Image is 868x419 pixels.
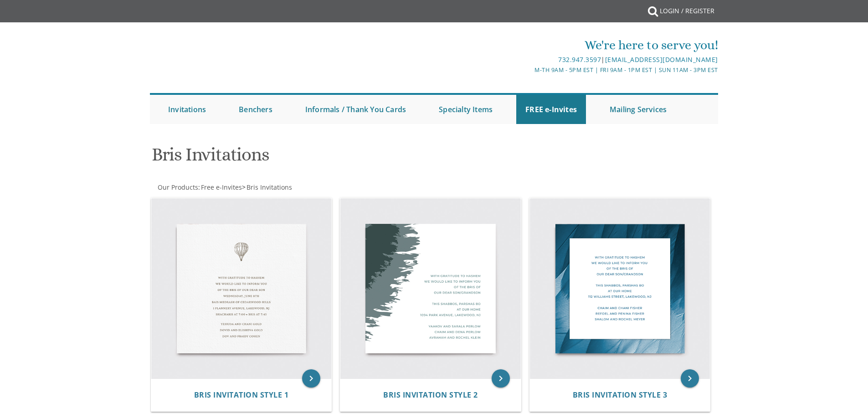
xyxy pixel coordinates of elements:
a: FREE e-Invites [516,95,586,124]
a: keyboard_arrow_right [681,369,699,388]
a: Mailing Services [601,95,676,124]
h1: Bris Invitations [152,145,524,171]
a: Informals / Thank You Cards [296,95,415,124]
a: Bris Invitations [246,183,292,191]
span: Bris Invitation Style 1 [194,390,289,400]
div: : [150,183,434,192]
div: M-Th 9am - 5pm EST | Fri 9am - 1pm EST | Sun 11am - 3pm EST [340,65,718,75]
img: Bris Invitation Style 3 [530,198,710,379]
a: Bris Invitation Style 3 [573,391,668,399]
span: Free e-Invites [201,183,242,191]
a: keyboard_arrow_right [302,369,320,388]
span: Bris Invitation Style 2 [383,390,478,400]
span: > [242,183,292,191]
a: Specialty Items [430,95,502,124]
a: Bris Invitation Style 1 [194,391,289,399]
img: Bris Invitation Style 1 [151,198,332,379]
a: Bris Invitation Style 2 [383,391,478,399]
div: | [340,54,718,65]
a: Free e-Invites [200,183,242,191]
a: Benchers [230,95,282,124]
a: [EMAIL_ADDRESS][DOMAIN_NAME] [605,55,718,64]
span: Bris Invitations [247,183,292,191]
span: Bris Invitation Style 3 [573,390,668,400]
img: Bris Invitation Style 2 [340,198,521,379]
a: keyboard_arrow_right [492,369,510,388]
div: We're here to serve you! [340,36,718,54]
a: 732.947.3597 [558,55,601,64]
a: Invitations [159,95,215,124]
a: Our Products [157,183,198,191]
